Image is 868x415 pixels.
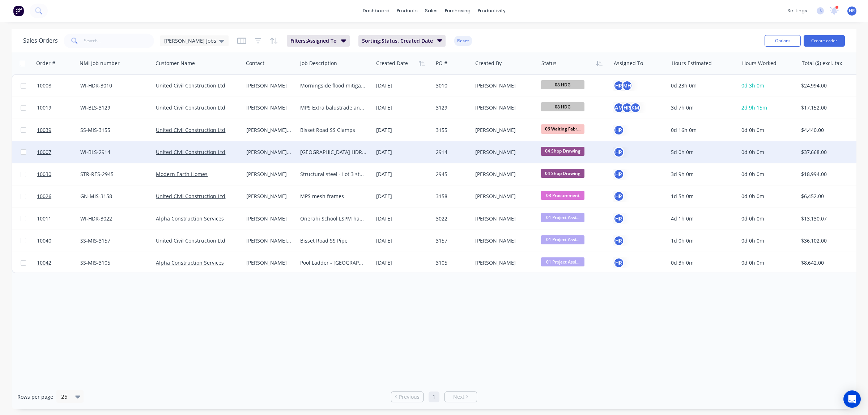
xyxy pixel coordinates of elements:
[445,393,477,401] a: Next page
[541,147,584,156] span: 04 Shop Drawing
[246,127,292,134] div: [PERSON_NAME] van der [PERSON_NAME]
[474,5,509,16] div: productivity
[156,215,224,222] a: Alpha Construction Services
[741,82,764,89] span: 0d 3h 0m
[37,82,51,89] span: 10008
[164,37,216,44] span: [PERSON_NAME] Jobs
[613,80,624,91] div: HR
[613,80,633,91] button: HRMH
[436,82,468,89] div: 3010
[541,257,584,266] span: 01 Project Assi...
[436,104,468,111] div: 3129
[436,193,468,200] div: 3158
[84,34,154,48] input: Search...
[80,104,147,111] div: WI-BLS-3129
[156,171,208,177] a: Modern Earth Homes
[37,208,80,230] a: 10011
[376,104,430,111] div: [DATE]
[541,169,584,178] span: 04 Shop Drawing
[475,127,532,134] div: [PERSON_NAME]
[742,60,776,67] div: Hours Worked
[741,171,764,177] span: 0d 0h 0m
[630,102,641,113] div: KM
[671,171,732,178] div: 3d 9h 0m
[429,392,439,402] a: Page 1 is your current page
[80,82,147,89] div: WI-HDR-3010
[741,259,764,266] span: 0d 0h 0m
[156,259,224,266] a: Alpha Construction Services
[36,60,55,67] div: Order #
[613,102,641,113] button: AMHRKM
[475,60,502,67] div: Created By
[80,127,147,134] div: SS-MIS-3155
[37,104,51,111] span: 10019
[672,60,712,67] div: Hours Estimated
[17,393,53,401] span: Rows per page
[741,149,764,155] span: 0d 0h 0m
[37,119,80,141] a: 10039
[287,35,350,47] button: Filters:Assigned To
[376,127,430,134] div: [DATE]
[80,259,147,266] div: SS-MIS-3105
[362,37,433,44] span: Sorting: Status, Created Date
[843,390,861,408] div: Open Intercom Messenger
[441,5,474,16] div: purchasing
[37,185,80,207] a: 10026
[300,171,367,178] div: Structural steel - Lot 3 stoney hill
[613,169,624,180] div: HR
[80,149,147,156] div: WI-BLS-2914
[475,215,532,222] div: [PERSON_NAME]
[156,127,225,133] a: United Civil Construction Ltd
[358,35,446,47] button: Sorting:Status, Created Date
[671,193,732,200] div: 1d 5h 0m
[37,193,51,200] span: 10026
[37,97,80,119] a: 10019
[671,215,732,222] div: 4d 1h 0m
[376,193,430,200] div: [DATE]
[804,35,845,47] button: Create order
[613,191,624,202] button: HR
[80,193,147,200] div: GN-MIS-3158
[622,80,633,91] div: MH
[475,259,532,266] div: [PERSON_NAME]
[453,393,464,401] span: Next
[80,171,147,178] div: STR-RES-2945
[37,75,80,97] a: 10008
[541,191,584,200] span: 03 Procurement
[741,215,764,222] span: 0d 0h 0m
[246,60,264,67] div: Contact
[436,171,468,178] div: 2945
[541,124,584,133] span: 06 Waiting Fabr...
[376,259,430,266] div: [DATE]
[37,230,80,252] a: 10040
[613,147,624,158] button: HR
[613,235,624,246] div: HR
[300,82,367,89] div: Morningside flood mitigation handrails
[671,237,732,244] div: 1d 0h 0m
[436,237,468,244] div: 3157
[393,5,421,16] div: products
[300,127,367,134] div: Bisset Road SS Clamps
[80,60,120,67] div: NMI Job number
[376,149,430,156] div: [DATE]
[300,193,367,200] div: MPS mesh frames
[300,60,337,67] div: Job Description
[613,125,624,136] button: HR
[37,215,51,222] span: 10011
[475,193,532,200] div: [PERSON_NAME]
[541,213,584,222] span: 01 Project Assi...
[671,104,732,111] div: 3d 7h 0m
[290,37,337,44] span: Filters: Assigned To
[741,237,764,244] span: 0d 0h 0m
[376,60,408,67] div: Created Date
[671,127,732,134] div: 0d 16h 0m
[436,60,447,67] div: PO #
[156,237,225,244] a: United Civil Construction Ltd
[246,171,292,178] div: [PERSON_NAME]
[671,259,732,266] div: 0d 3h 0m
[156,82,225,89] a: United Civil Construction Ltd
[37,171,51,178] span: 10030
[765,35,801,47] button: Options
[246,82,292,89] div: [PERSON_NAME]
